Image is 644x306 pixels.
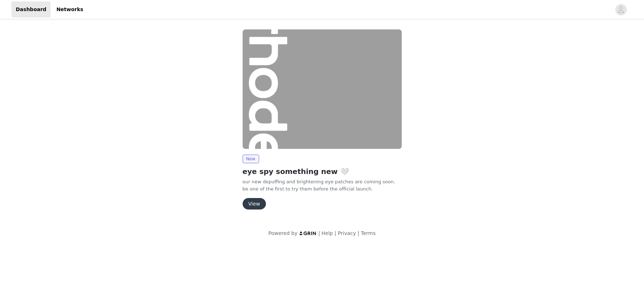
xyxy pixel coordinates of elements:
[243,155,259,163] span: New
[243,29,402,149] img: rhode skin
[321,230,333,236] a: Help
[617,4,624,15] div: avatar
[334,230,336,236] span: |
[299,231,317,236] img: logo
[361,230,376,236] a: Terms
[243,201,266,207] a: View
[358,230,359,236] span: |
[268,230,297,236] span: Powered by
[11,1,51,18] a: Dashboard
[243,178,402,192] p: our new depuffing and brightening eye patches are coming soon. be one of the first to try them be...
[52,1,87,18] a: Networks
[243,198,266,210] button: View
[243,166,402,177] h2: eye spy something new 🤍
[318,230,320,236] span: |
[338,230,356,236] a: Privacy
